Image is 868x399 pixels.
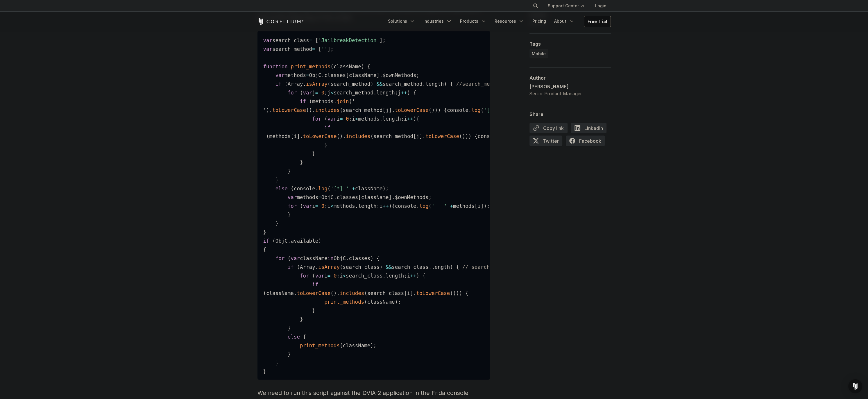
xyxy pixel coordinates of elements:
[288,325,291,331] span: }
[300,90,303,95] span: (
[410,290,413,296] span: ]
[355,203,358,209] span: .
[529,123,568,133] button: Copy link
[401,116,404,121] span: ;
[330,46,334,52] span: ;
[425,133,459,139] span: toLowerCase
[266,133,269,139] span: (
[334,194,337,200] span: .
[275,220,279,226] span: }
[263,37,273,43] span: var
[481,203,484,209] span: ]
[352,185,355,191] span: +
[312,46,315,52] span: =
[312,116,321,121] span: for
[395,90,398,95] span: ;
[355,116,358,121] span: <
[380,72,383,78] span: .
[358,194,361,200] span: [
[263,37,576,374] code: search_class search_method methods ObjC classes className $ownMethods Array search_method search_...
[465,290,468,296] span: {
[398,299,401,305] span: ;
[306,81,327,87] span: isArray
[484,203,487,209] span: )
[297,133,300,139] span: ]
[288,351,291,357] span: }
[312,273,315,278] span: (
[367,63,371,69] span: {
[529,75,611,81] div: Author
[413,133,416,139] span: [
[481,107,484,113] span: (
[346,72,349,78] span: [
[383,107,386,113] span: [
[272,107,306,113] span: toLowerCase
[370,342,373,348] span: )
[288,90,297,95] span: for
[263,238,269,244] span: if
[327,273,331,278] span: =
[291,133,294,139] span: [
[848,379,862,393] div: Open Intercom Messenger
[315,273,325,278] span: var
[429,203,432,209] span: (
[306,72,309,78] span: =
[263,246,266,252] span: {
[321,90,325,95] span: 0
[300,159,303,165] span: }
[491,16,528,26] a: Resources
[386,185,389,191] span: ;
[327,255,334,261] span: in
[383,203,389,209] span: ++
[373,342,377,348] span: ;
[404,273,407,278] span: ;
[419,133,423,139] span: ]
[376,255,380,261] span: {
[416,203,420,209] span: .
[389,203,392,209] span: )
[380,37,383,43] span: ]
[318,37,380,43] span: 'JailbreakDetection'
[529,41,611,47] div: Tags
[404,290,407,296] span: [
[266,107,269,113] span: )
[543,1,588,11] a: Support Center
[465,133,468,139] span: )
[309,107,312,113] span: )
[318,185,327,191] span: log
[284,81,288,87] span: (
[484,107,502,113] span: '[*] '
[324,116,327,121] span: (
[315,37,318,43] span: [
[529,136,562,146] span: Twitter
[423,133,426,139] span: .
[312,281,318,287] span: if
[450,264,453,270] span: )
[450,81,453,87] span: {
[468,133,472,139] span: )
[380,116,383,121] span: .
[370,81,373,87] span: )
[297,290,330,296] span: toLowerCase
[334,98,337,104] span: .
[312,151,315,156] span: }
[438,107,441,113] span: )
[312,307,315,313] span: }
[468,107,472,113] span: .
[315,90,318,95] span: =
[566,136,608,148] a: Facebook
[373,90,377,95] span: .
[330,90,334,95] span: <
[419,203,429,209] span: log
[257,18,304,25] a: Corellium Home
[566,136,605,146] span: Facebook
[380,264,383,270] span: )
[318,46,321,52] span: [
[370,133,373,139] span: (
[330,290,334,296] span: (
[303,90,312,95] span: var
[571,123,606,133] span: LinkedIn
[294,290,297,296] span: .
[288,194,297,200] span: var
[413,90,416,95] span: {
